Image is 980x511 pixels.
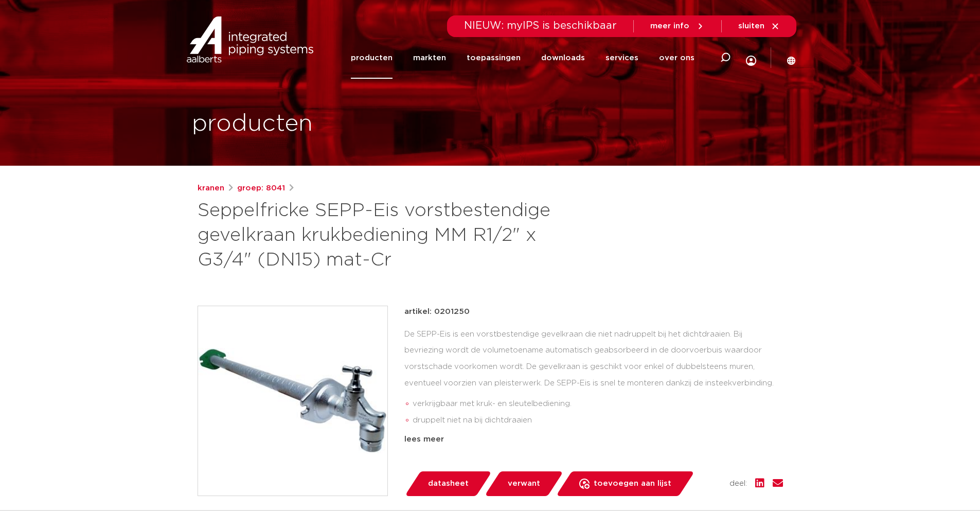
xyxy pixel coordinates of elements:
[404,471,492,496] a: datasheet
[484,471,563,496] a: verwant
[198,199,584,273] h1: Seppelfricke SEPP-Eis vorstbestendige gevelkraan krukbediening MM R1/2" x G3/4" (DN15) mat-Cr
[198,306,387,496] img: Product Image for Seppelfricke SEPP-Eis vorstbestendige gevelkraan krukbediening MM R1/2" x G3/4"...
[605,37,638,79] a: services
[351,37,694,79] nav: Menu
[508,475,540,492] span: verwant
[198,182,224,195] a: kranen
[541,37,585,79] a: downloads
[729,478,747,490] span: deel:
[404,306,470,318] p: artikel: 0201250
[413,412,783,429] li: druppelt niet na bij dichtdraaien
[413,429,783,445] li: eenvoudige en snelle montage dankzij insteekverbinding
[594,475,671,492] span: toevoegen aan lijst
[404,433,783,446] div: lees meer
[746,34,756,82] div: my IPS
[738,22,764,30] span: sluiten
[192,108,313,140] h1: producten
[351,37,393,79] a: producten
[413,396,783,412] li: verkrijgbaar met kruk- en sleutelbediening.
[237,182,285,195] a: groep: 8041
[467,37,521,79] a: toepassingen
[738,22,780,31] a: sluiten
[428,475,469,492] span: datasheet
[413,37,446,79] a: markten
[659,37,694,79] a: over ons
[650,22,705,31] a: meer info
[404,326,783,429] div: De SEPP-Eis is een vorstbestendige gevelkraan die niet nadruppelt bij het dichtdraaien. Bij bevri...
[464,21,617,31] span: NIEUW: myIPS is beschikbaar
[650,22,689,30] span: meer info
